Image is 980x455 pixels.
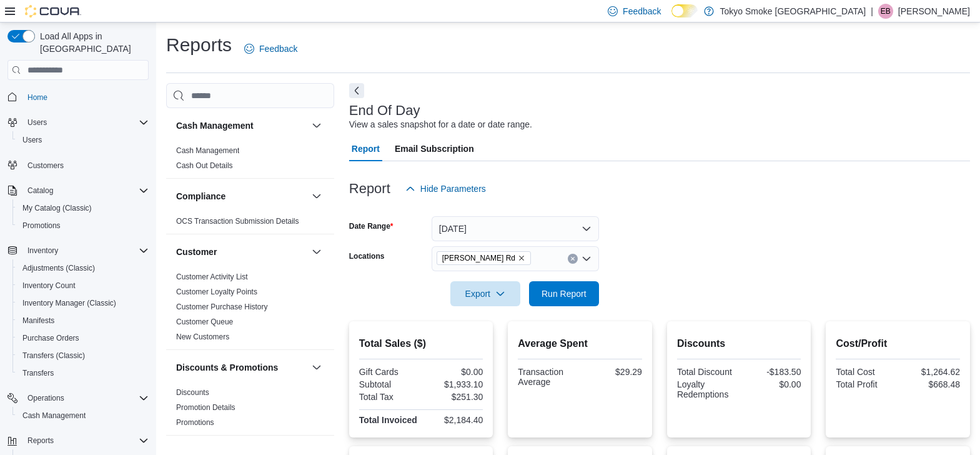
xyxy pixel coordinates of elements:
button: Inventory [22,243,63,258]
h2: Average Spent [518,336,642,351]
span: Reports [22,433,149,448]
span: Barrie Essa Rd [437,251,531,265]
span: Users [27,117,47,127]
h3: Cash Management [176,119,254,132]
a: Inventory Manager (Classic) [17,296,121,311]
input: Dark Mode [671,4,698,17]
span: Promotions [17,218,149,233]
button: Home [2,87,154,106]
a: Feedback [239,36,302,61]
div: $251.30 [423,392,483,402]
span: Load All Apps in [GEOGRAPHIC_DATA] [35,30,149,55]
div: $668.48 [901,379,960,389]
a: New Customers [176,332,229,341]
span: Adjustments (Classic) [17,261,149,276]
span: Transfers [22,368,54,378]
span: Promotions [22,221,61,231]
button: Catalog [2,182,154,199]
button: Cash Management [309,118,324,133]
h3: Discounts & Promotions [176,361,278,374]
button: Inventory Count [12,277,154,294]
button: Transfers [12,364,154,382]
a: Users [17,132,47,147]
span: Customer Purchase History [176,302,268,312]
button: Users [22,115,52,130]
div: Total Discount [677,367,736,377]
h3: Compliance [176,190,225,202]
button: Export [450,281,520,306]
button: Users [2,114,154,131]
div: $2,184.40 [423,415,483,425]
span: Home [22,89,149,104]
h1: Reports [166,32,232,57]
div: $1,264.62 [901,367,960,377]
img: Cova [25,5,81,17]
span: Manifests [22,316,54,326]
button: Customer [309,244,324,259]
a: Manifests [17,313,59,328]
div: Compliance [166,214,334,234]
span: Users [17,132,149,147]
span: Transfers (Classic) [17,348,149,363]
button: Inventory Manager (Classic) [12,294,154,312]
span: Cash Management [17,408,149,423]
span: Users [22,115,149,130]
button: Remove Barrie Essa Rd from selection in this group [518,254,525,262]
button: Cash Management [176,119,307,132]
a: Cash Management [17,408,91,423]
button: Operations [22,391,69,406]
a: Cash Out Details [176,161,233,170]
span: My Catalog (Classic) [22,203,92,213]
span: Purchase Orders [22,333,79,343]
span: Purchase Orders [17,331,149,346]
div: $1,933.10 [423,379,483,389]
button: Discounts & Promotions [309,360,324,375]
button: Transfers (Classic) [12,347,154,364]
button: My Catalog (Classic) [12,199,154,217]
div: Cash Management [166,143,334,178]
button: Open list of options [582,254,591,264]
a: Purchase Orders [17,331,84,346]
div: View a sales snapshot for a date or date range. [349,118,532,131]
span: Export [458,281,513,306]
span: Customers [22,157,149,173]
button: Purchase Orders [12,329,154,347]
span: Cash Management [22,411,86,421]
div: Gift Cards [359,367,418,377]
h3: Report [349,181,390,196]
span: Catalog [22,183,149,198]
div: Transaction Average [518,367,577,387]
span: Feedback [259,42,297,55]
span: EB [881,4,891,19]
button: Manifests [12,312,154,329]
a: Inventory Count [17,278,81,293]
span: Users [22,135,42,145]
p: | [871,4,873,19]
span: Operations [22,391,149,406]
button: Clear input [568,254,578,264]
span: Transfers [17,366,149,381]
span: Inventory Count [22,281,76,291]
div: Subtotal [359,379,418,389]
p: Tokyo Smoke [GEOGRAPHIC_DATA] [720,4,866,19]
span: Promotions [176,417,214,427]
span: Inventory [22,243,149,258]
button: [DATE] [432,216,599,241]
a: Customer Queue [176,317,233,326]
a: Customer Activity List [176,272,248,281]
div: $0.00 [741,379,801,389]
span: Customer Loyalty Points [176,287,257,297]
button: Next [349,83,364,98]
h3: Customer [176,246,217,258]
span: Inventory Count [17,278,149,293]
button: Compliance [176,190,307,202]
a: Promotions [176,418,214,427]
div: Total Tax [359,392,418,402]
button: Customers [2,156,154,174]
div: Discounts & Promotions [166,385,334,435]
span: Home [27,92,47,102]
span: Manifests [17,313,149,328]
span: Cash Out Details [176,161,233,171]
div: Ebrahim Badsha [878,4,893,19]
span: Inventory [27,246,58,256]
